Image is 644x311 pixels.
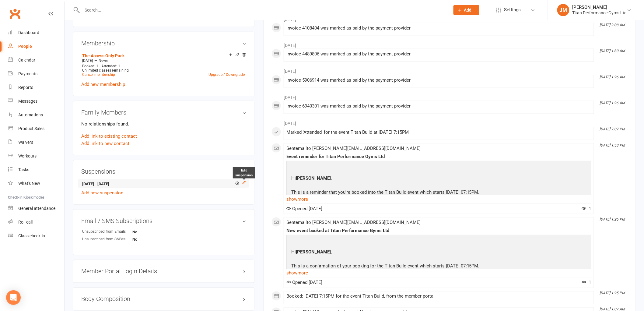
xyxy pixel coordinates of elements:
[600,291,625,295] i: [DATE] 1:25 PM
[18,71,37,76] div: Payments
[290,175,508,183] p: Hi ,
[8,26,64,40] a: Dashboard
[286,104,591,109] div: Invoice 6940301 was marked as paid by the payment provider
[81,140,129,147] a: Add link to new contact
[290,249,508,257] p: Hi ,
[296,249,331,255] strong: [PERSON_NAME]
[286,220,421,225] span: Sent email to [PERSON_NAME][EMAIL_ADDRESS][DOMAIN_NAME]
[286,130,591,135] div: Marked 'Attended' for the event Titan Build at [DATE] 7:15PM
[504,3,521,17] span: Settings
[82,181,243,187] strong: [DATE] - [DATE]
[81,40,246,47] h3: Membership
[18,181,40,186] div: What's New
[101,64,120,68] span: Attended: 1
[286,154,591,159] div: Event reminder for Titan Performance Gyms Ltd
[8,163,64,177] a: Tasks
[18,140,33,145] div: Waivers
[582,206,591,211] span: 1
[8,136,64,149] a: Waivers
[82,58,93,63] span: [DATE]
[6,290,21,305] div: Open Intercom Messenger
[18,112,43,117] div: Automations
[132,237,167,242] strong: No
[8,149,64,163] a: Workouts
[18,206,55,211] div: General attendance
[600,23,625,27] i: [DATE] 2:08 AM
[8,40,64,53] a: People
[7,6,23,21] a: Clubworx
[290,189,508,197] p: This is a reminder that you're booked into the Titan Build event which starts [DATE] 07:15PM.
[81,82,125,87] a: Add new membership
[286,78,591,83] div: Invoice 5906914 was marked as paid by the payment provider
[286,195,591,203] a: show more
[8,67,64,81] a: Payments
[8,108,64,122] a: Automations
[82,68,129,72] span: Unlimited classes remaining
[81,133,137,140] a: Add link to existing contact
[286,146,421,151] span: Sent email to [PERSON_NAME][EMAIL_ADDRESS][DOMAIN_NAME]
[8,94,64,108] a: Messages
[271,117,628,127] li: [DATE]
[81,168,246,175] h3: Suspensions
[286,26,591,31] div: Invoice 4108404 was marked as paid by the payment provider
[82,72,115,77] a: Cancel membership
[81,217,246,224] h3: Email / SMS Subscriptions
[18,30,39,35] div: Dashboard
[572,10,627,16] div: Titan Performance Gyms Ltd
[82,64,98,68] span: Booked: 1
[600,101,625,105] i: [DATE] 1:26 AM
[286,280,322,285] span: Opened [DATE]
[18,99,37,104] div: Messages
[18,233,45,238] div: Class check-in
[453,5,479,15] button: Add
[18,44,32,49] div: People
[557,4,569,16] div: JM
[290,263,508,271] p: This is a confirmation of your booking for the Titan Build event which starts [DATE] 07:15PM.
[8,229,64,243] a: Class kiosk mode
[464,8,472,12] span: Add
[286,51,591,57] div: Invoice 4489806 was marked as paid by the payment provider
[286,228,591,233] div: New event booked at Titan Performance Gyms Ltd
[99,58,108,63] span: Never
[81,58,246,63] div: —
[80,6,446,14] input: Search...
[233,167,255,178] div: Edit suspension
[132,230,167,234] strong: No
[600,127,625,131] i: [DATE] 7:07 PM
[8,53,64,67] a: Calendar
[572,5,627,10] div: [PERSON_NAME]
[8,81,64,94] a: Reports
[81,296,246,302] h3: Body Composition
[81,120,246,128] p: No relationships found.
[18,167,29,172] div: Tasks
[271,65,628,75] li: [DATE]
[18,154,37,158] div: Workouts
[271,39,628,49] li: [DATE]
[18,85,33,90] div: Reports
[82,53,124,58] a: The Access Only Pack
[582,280,591,285] span: 1
[286,206,322,211] span: Opened [DATE]
[600,49,625,53] i: [DATE] 1:30 AM
[8,215,64,229] a: Roll call
[286,294,591,299] div: Booked: [DATE] 7:15PM for the event Titan Build, from the member portal
[18,220,33,224] div: Roll call
[8,202,64,215] a: General attendance kiosk mode
[600,217,625,221] i: [DATE] 1:26 PM
[600,143,625,147] i: [DATE] 1:53 PM
[82,229,132,235] div: Unsubscribed from Emails
[208,72,245,77] a: Upgrade / Downgrade
[296,175,331,181] strong: [PERSON_NAME]
[8,122,64,136] a: Product Sales
[18,58,35,62] div: Calendar
[286,269,591,277] a: show more
[18,126,44,131] div: Product Sales
[81,268,246,275] h3: Member Portal Login Details
[81,190,123,196] a: Add new suspension
[271,91,628,101] li: [DATE]
[8,177,64,190] a: What's New
[600,75,625,79] i: [DATE] 1:26 AM
[82,236,132,242] div: Unsubscribed from SMSes
[81,109,246,116] h3: Family Members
